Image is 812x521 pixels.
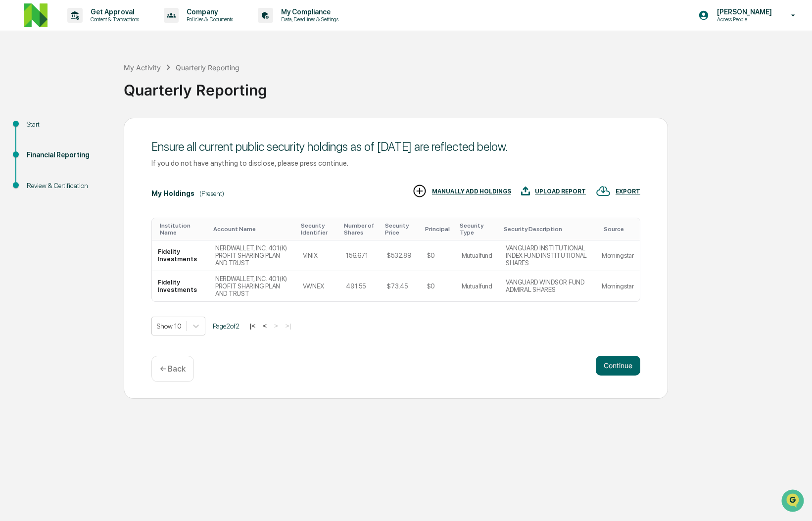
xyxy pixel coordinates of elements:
[521,184,530,198] img: UPLOAD REPORT
[456,240,500,271] td: Mutualfund
[179,8,238,16] p: Company
[151,189,194,197] div: My Holdings
[381,240,421,271] td: $532.89
[247,322,258,330] button: |<
[179,16,238,23] p: Policies & Documents
[780,488,807,515] iframe: Open customer support
[500,271,595,301] td: VANGUARD WINDSOR FUND ADMIRAL SHARES
[27,181,108,191] div: Review & Certification
[213,322,239,330] span: Page 2 of 2
[151,140,640,154] div: Ensure all current public security holdings as of [DATE] are reflected below.
[160,364,186,374] p: ← Back
[10,126,18,134] div: 🖐️
[209,240,297,271] td: NERDWALLET, INC. 401(K) PROFIT SHARING PLAN AND TRUST
[70,167,120,175] a: Powered byPylon
[160,222,205,236] div: Toggle SortBy
[152,271,209,301] td: Fidelity Investments
[344,222,377,236] div: Toggle SortBy
[124,63,161,72] div: My Activity
[456,271,500,301] td: Mutualfund
[596,184,611,198] img: EXPORT
[535,188,586,195] div: UPLOAD REPORT
[421,240,456,271] td: $0
[301,222,336,236] div: Toggle SortBy
[176,63,239,72] div: Quarterly Reporting
[72,126,80,134] div: 🗄️
[273,8,343,16] p: My Compliance
[500,240,595,271] td: VANGUARD INSTITUTIONAL INDEX FUND INSTITUTIONAL SHARES
[504,226,591,233] div: Toggle SortBy
[10,21,180,37] p: How can we help?
[34,86,125,94] div: We're available if you need us!
[596,356,640,376] button: Continue
[10,76,28,94] img: 1746055101610-c473b297-6a78-478c-a979-82029cc54cd1
[385,222,417,236] div: Toggle SortBy
[27,119,108,130] div: Start
[20,143,62,153] span: Data Lookup
[82,125,123,135] span: Attestations
[6,140,66,157] a: 🔎Data Lookup
[421,271,456,301] td: $0
[151,159,640,167] div: If you do not have anything to disclose, please press continue.
[6,121,68,139] a: 🖐️Preclearance
[124,73,807,99] div: Quarterly Reporting
[596,240,640,271] td: Morningstar
[83,8,144,16] p: Get Approval
[27,150,108,160] div: Financial Reporting
[273,16,343,23] p: Data, Deadlines & Settings
[297,271,340,301] td: VWNEX
[432,188,511,195] div: MANUALLY ADD HOLDINGS
[596,271,640,301] td: Morningstar
[152,240,209,271] td: Fidelity Investments
[260,322,270,330] button: <
[381,271,421,301] td: $73.45
[425,226,452,233] div: Toggle SortBy
[283,322,294,330] button: >|
[213,226,293,233] div: Toggle SortBy
[199,189,224,197] div: (Present)
[209,271,297,301] td: NERDWALLET, INC. 401(K) PROFIT SHARING PLAN AND TRUST
[340,240,381,271] td: 156.671
[297,240,340,271] td: VINIX
[709,16,777,23] p: Access People
[604,226,636,233] div: Toggle SortBy
[20,125,64,135] span: Preclearance
[34,76,162,86] div: Start new chat
[24,3,48,27] img: logo
[83,16,144,23] p: Content & Transactions
[616,188,640,195] div: EXPORT
[340,271,381,301] td: 491.55
[412,184,427,198] img: MANUALLY ADD HOLDINGS
[271,322,281,330] button: >
[68,121,127,139] a: 🗄️Attestations
[460,222,496,236] div: Toggle SortBy
[168,79,180,91] button: Start new chat
[98,168,120,175] span: Pylon
[709,8,777,16] p: [PERSON_NAME]
[10,144,18,152] div: 🔎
